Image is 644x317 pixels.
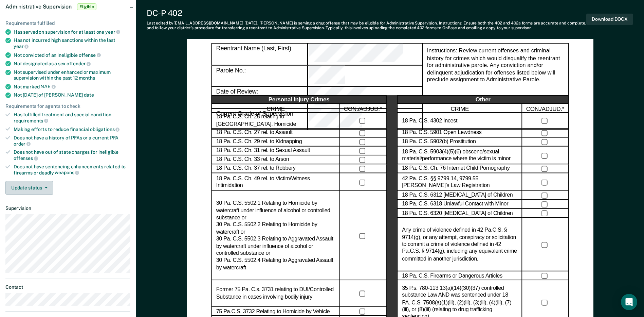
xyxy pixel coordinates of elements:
div: Has not incurred high sanctions within the last [14,37,130,49]
dt: Supervision [5,205,130,211]
span: offenses [14,155,38,161]
label: 18 Pa. C.S. Firearms or Dangerous Articles [402,272,502,280]
div: Date of Review: [211,87,308,108]
div: Open Intercom Messenger [621,294,637,310]
label: 18 Pa. C.S. 6320 [MEDICAL_DATA] of Children [402,210,513,217]
div: Not designated as a sex [14,61,130,67]
dt: Contact [5,284,130,290]
div: Not [DATE] of [PERSON_NAME] [14,92,130,98]
div: Has fulfilled treatment and special condition [14,112,130,123]
label: 18 Pa. C.S. Ch. 25 relating to [GEOGRAPHIC_DATA]. Homicide [216,114,335,128]
span: offense [79,52,101,58]
label: 18 Pa. C.S. 4302 Incest [402,117,457,124]
span: [DATE] [244,21,257,26]
label: 18 Pa. C.S. Ch. 29 rel. to Kidnapping [216,138,302,146]
div: DC-P 402 [147,8,586,18]
label: 18 Pa. C.S. 6312 [MEDICAL_DATA] of Children [402,192,513,199]
div: Not supervised under enhanced or maximum supervision within the past 12 [14,69,130,81]
div: Reentrant Name (Last, First) [211,43,308,65]
div: Does not have sentencing enhancements related to firearms or deadly [14,164,130,176]
span: Administrative Supervision [5,3,72,10]
span: months [79,75,95,81]
div: Does not have a history of PFAs or a current PFA order [14,135,130,147]
button: Download DOCX [586,14,633,25]
div: Has served on supervision for at least one [14,29,130,35]
label: 18 Pa. C.S. Ch. 33 rel. to Arson [216,156,289,163]
span: NAE [40,84,55,89]
div: CON./ADJUD.* [522,104,569,113]
div: Last edited by [EMAIL_ADDRESS][DOMAIN_NAME] . [PERSON_NAME] is serving a drug offense that may be... [147,21,586,31]
button: Update status [5,181,53,195]
div: Making efforts to reduce financial [14,126,130,132]
span: requirements [14,118,48,123]
div: Other [397,95,569,104]
span: offender [67,61,91,66]
div: Not convicted of an ineligible [14,52,130,58]
div: Personal Injury Crimes [211,95,386,104]
label: 18 Pa. C.S. Ch. 49 rel. to Victim/Witness Intimidation [216,175,335,189]
div: CRIME [211,104,340,113]
label: 18 Pa. C.S. Ch. 37 rel. to Robbery [216,165,295,172]
div: Requirements for agents to check [5,103,130,109]
label: 18 Pa. C.S. 6318 Unlawful Contact with Minor [402,201,508,208]
div: Parole No.: [211,65,308,87]
div: Date of Review: [308,87,422,108]
label: 18 Pa. C.S. Ch. 76 Internet Child Pornography [402,165,510,172]
label: 75 Pa.C.S. 3732 Relating to Homicide by Vehicle [216,308,330,315]
label: Former 75 Pa. C.s. 3731 relating to DUI/Controlled Substance in cases involving bodily injury [216,286,335,301]
div: CON./ADJUD.* [340,104,386,113]
label: 42 Pa. C.S. §§ 9799.14, 9799.55 [PERSON_NAME]’s Law Registration [402,175,517,189]
div: CRIME [397,104,522,113]
div: Parole No.: [308,65,422,87]
label: 18 Pa. C.S. 5903(4)(5)(6) obscene/sexual material/performance where the victim is minor [402,148,517,163]
label: 18 Pa. C.S. 5901 Open Lewdness [402,130,481,137]
label: 18 Pa. C.S. Ch. 31 rel. to Sexual Assault [216,147,310,154]
span: year [105,29,120,35]
div: Does not have out of state charges for ineligible [14,149,130,161]
div: Reentrant Name (Last, First) [308,43,422,65]
div: Not marked [14,84,130,90]
span: obligations [90,127,119,132]
label: 30 Pa. C.S. 5502.1 Relating to Homicide by watercraft under influence of alcohol or controlled su... [216,200,335,271]
span: weapons [55,170,79,175]
span: year [14,44,29,49]
div: Requirements fulfilled [5,20,130,26]
span: Eligible [77,3,96,10]
label: 18 Pa. C.S. Ch. 27 rel. to Assault [216,130,292,137]
div: Instructions: Review current offenses and criminal history for crimes which would disqualify the ... [422,43,569,130]
span: date [84,92,94,98]
label: Any crime of violence defined in 42 Pa.C.S. § 9714(g), or any attempt, conspiracy or solicitation... [402,227,517,263]
label: 18 Pa. C.S. 5902(b) Prostitution [402,138,476,146]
